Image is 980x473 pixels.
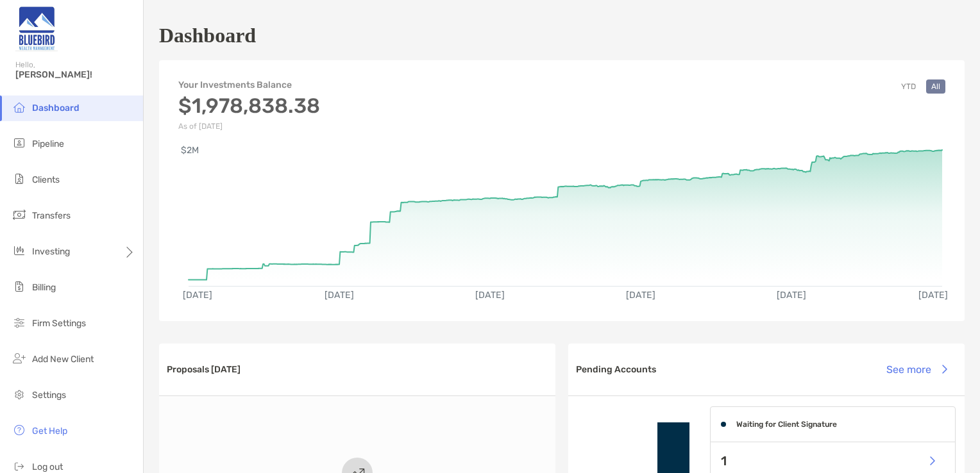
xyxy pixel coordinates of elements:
img: clients icon [12,171,27,187]
span: Get Help [32,426,67,436]
img: settings icon [12,386,27,402]
text: [DATE] [626,290,655,301]
span: Transfers [32,210,71,221]
p: As of [DATE] [178,122,320,131]
h3: Proposals [DATE] [167,364,241,375]
img: add_new_client icon [12,351,27,366]
span: Settings [32,390,66,401]
img: Zoe Logo [15,5,58,51]
text: [DATE] [183,290,212,301]
h1: Dashboard [159,24,256,47]
button: See more [876,355,957,383]
span: Clients [32,174,60,185]
span: Investing [32,246,70,257]
span: Log out [32,461,63,472]
span: Dashboard [32,103,80,113]
h3: Pending Accounts [576,364,656,375]
text: [DATE] [325,290,354,301]
h3: $1,978,838.38 [178,94,320,118]
img: investing icon [12,243,27,258]
text: [DATE] [918,290,948,301]
h4: Waiting for Client Signature [736,420,837,429]
img: pipeline icon [12,135,27,151]
button: All [926,79,945,94]
span: Firm Settings [32,318,86,329]
span: [PERSON_NAME]! [15,69,135,80]
img: transfers icon [12,207,27,222]
span: Pipeline [32,138,64,149]
h4: Your Investments Balance [178,79,320,90]
img: firm-settings icon [12,315,27,330]
img: get-help icon [12,422,27,438]
span: Add New Client [32,354,94,365]
button: YTD [896,79,921,94]
p: 1 [721,453,727,469]
text: [DATE] [475,290,505,301]
text: [DATE] [777,290,806,301]
img: dashboard icon [12,99,27,115]
img: billing icon [12,279,27,294]
span: Billing [32,282,56,293]
text: $2M [181,145,199,156]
